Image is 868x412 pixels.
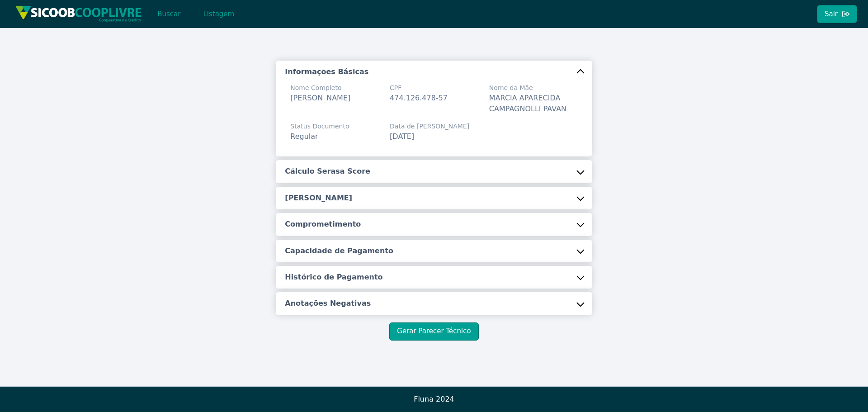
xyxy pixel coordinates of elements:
[285,67,368,77] h5: Informações Básicas
[817,5,857,23] button: Sair
[276,240,592,262] button: Capacidade de Pagamento
[290,94,350,102] span: [PERSON_NAME]
[276,61,592,83] button: Informações Básicas
[489,94,566,113] span: MARCIA APARECIDA CAMPAGNOLLI PAVAN
[276,187,592,209] button: [PERSON_NAME]
[390,122,469,131] span: Data de [PERSON_NAME]
[290,83,350,93] span: Nome Completo
[390,83,448,93] span: CPF
[285,166,370,176] h5: Cálculo Serasa Score
[390,132,414,141] span: [DATE]
[276,266,592,289] button: Histórico de Pagamento
[414,395,454,403] span: Fluna 2024
[285,219,361,229] h5: Comprometimento
[489,83,578,93] span: Nome da Mãe
[290,132,318,141] span: Regular
[276,213,592,236] button: Comprometimento
[15,5,142,22] img: img/sicoob_cooplivre.png
[390,94,448,102] span: 474.126.478-57
[195,5,242,23] button: Listagem
[285,193,352,203] h5: [PERSON_NAME]
[285,246,393,256] h5: Capacidade de Pagamento
[276,160,592,183] button: Cálculo Serasa Score
[285,272,382,282] h5: Histórico de Pagamento
[285,298,371,308] h5: Anotações Negativas
[389,322,478,341] button: Gerar Parecer Técnico
[150,5,188,23] button: Buscar
[290,122,349,131] span: Status Documento
[276,292,592,315] button: Anotações Negativas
